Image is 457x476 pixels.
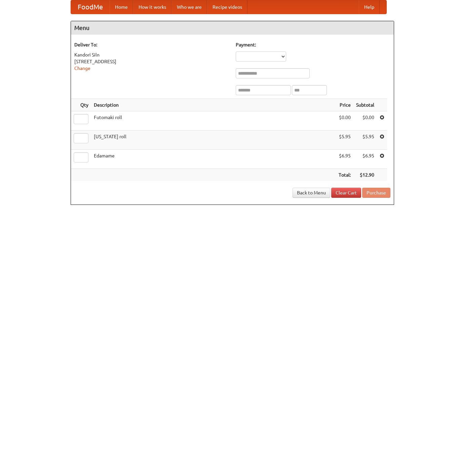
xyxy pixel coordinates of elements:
[336,111,353,131] td: $0.00
[353,169,377,181] th: $12.90
[336,131,353,150] td: $5.95
[336,169,353,181] th: Total:
[353,99,377,111] th: Subtotal
[331,188,361,198] a: Clear Cart
[207,0,247,14] a: Recipe videos
[236,41,390,48] h5: Payment:
[74,66,90,71] a: Change
[362,188,390,198] button: Purchase
[353,131,377,150] td: $5.95
[353,150,377,169] td: $6.95
[74,41,229,48] h5: Deliver To:
[71,21,394,35] h4: Menu
[353,111,377,131] td: $0.00
[91,131,336,150] td: [US_STATE] roll
[172,0,207,14] a: Who we are
[74,58,229,65] div: [STREET_ADDRESS]
[91,111,336,131] td: Futomaki roll
[91,150,336,169] td: Edamame
[293,188,330,198] a: Back to Menu
[74,51,229,58] div: Kandori Siln
[336,150,353,169] td: $6.95
[359,0,380,14] a: Help
[71,0,110,14] a: FoodMe
[336,99,353,111] th: Price
[71,99,91,111] th: Qty
[133,0,172,14] a: How it works
[91,99,336,111] th: Description
[110,0,133,14] a: Home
